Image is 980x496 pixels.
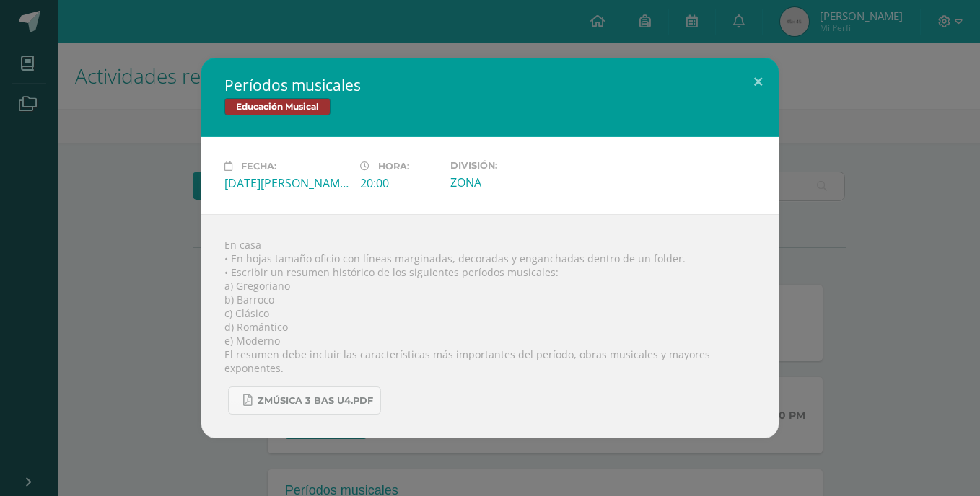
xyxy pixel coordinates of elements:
[450,160,574,171] label: División:
[224,75,756,95] h2: Períodos musicales
[224,175,349,191] div: [DATE][PERSON_NAME]
[738,58,779,107] button: Close (Esc)
[228,386,381,415] a: Zmúsica 3 Bas U4.pdf
[201,214,779,438] div: En casa • En hojas tamaño oficio con líneas marginadas, decoradas y enganchadas dentro de un fold...
[360,175,439,191] div: 20:00
[241,161,276,172] span: Fecha:
[378,161,409,172] span: Hora:
[450,174,574,190] div: ZONA
[224,98,331,115] span: Educación Musical
[258,395,373,407] span: Zmúsica 3 Bas U4.pdf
